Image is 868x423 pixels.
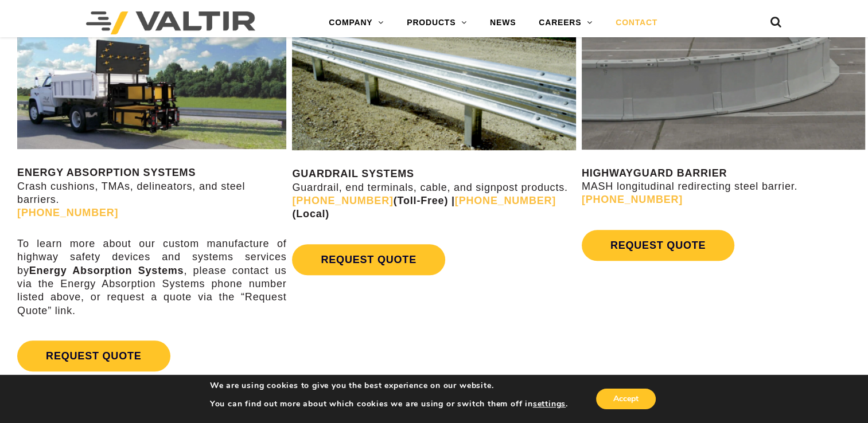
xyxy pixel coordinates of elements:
strong: GUARDRAIL SYSTEMS [292,168,414,179]
p: Crash cushions, TMAs, delineators, and steel barriers. [17,166,286,220]
a: [PHONE_NUMBER] [292,195,393,206]
p: Guardrail, end terminals, cable, and signpost products. [292,167,575,221]
a: [PHONE_NUMBER] [582,194,683,205]
a: COMPANY [317,11,395,34]
a: CAREERS [527,11,604,34]
strong: (Toll-Free) | (Local) [292,195,556,220]
img: Valtir [86,11,255,34]
button: settings [533,399,566,409]
p: To learn more about our custom manufacture of highway safety devices and systems services by , pl... [17,237,286,318]
a: REQUEST QUOTE [292,244,445,275]
img: SS180M Contact Us Page Image [17,8,286,150]
a: [PHONE_NUMBER] [455,195,556,206]
p: You can find out more about which cookies we are using or switch them off in . [210,399,568,409]
a: REQUEST QUOTE [582,230,734,261]
button: Accept [596,389,656,409]
p: We are using cookies to give you the best experience on our website. [210,381,568,391]
a: [PHONE_NUMBER] [17,207,118,218]
a: REQUEST QUOTE [17,340,170,371]
img: Guardrail Contact Us Page Image [292,8,575,150]
strong: ENERGY ABSORPTION SYSTEMS [17,167,196,178]
strong: Energy Absorption Systems [29,265,184,276]
img: Radius-Barrier-Section-Highwayguard3 [582,8,865,150]
a: PRODUCTS [395,11,478,34]
a: NEWS [478,11,527,34]
a: CONTACT [604,11,669,34]
p: MASH longitudinal redirecting steel barrier. [582,167,865,207]
strong: HIGHWAYGUARD BARRIER [582,167,727,179]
